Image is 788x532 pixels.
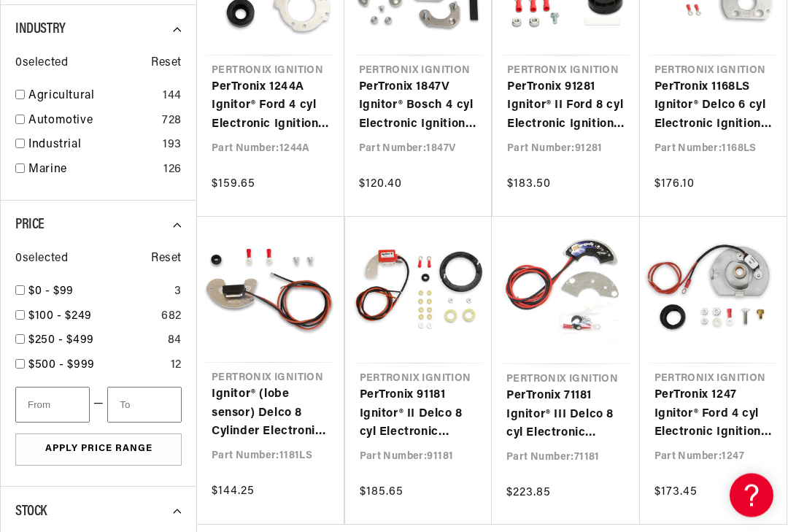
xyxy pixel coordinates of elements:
[107,388,182,423] input: To
[163,161,182,180] div: 126
[507,79,625,135] a: PerTronix 91281 Ignitor® II Ford 8 cyl Electronic Ignition Conversion Kit
[654,79,773,135] a: PerTronix 1168LS Ignitor® Delco 6 cyl Electronic Ignition Conversion Kit
[212,386,329,442] a: Ignitor® (lobe sensor) Delco 8 Cylinder Electronic Ignition Conversion Kit
[161,308,182,327] div: 682
[15,23,66,37] span: Industry
[168,332,182,351] div: 84
[506,388,625,444] a: PerTronix 71181 Ignitor® III Delco 8 cyl Electronic Ignition Conversion Kit
[28,335,94,347] span: $250 - $499
[163,136,182,155] div: 193
[15,218,45,233] span: Price
[359,79,477,135] a: PerTronix 1847V Ignitor® Bosch 4 cyl Electronic Ignition Conversion Kit
[28,88,157,107] a: Agricultural
[15,505,47,520] span: Stock
[28,112,156,131] a: Automotive
[212,79,330,135] a: PerTronix 1244A Ignitor® Ford 4 cyl Electronic Ignition Conversion Kit
[162,112,182,131] div: 728
[15,388,90,423] input: From
[15,55,68,74] span: 0 selected
[93,396,104,415] span: —
[28,360,95,371] span: $500 - $999
[360,387,478,443] a: PerTronix 91181 Ignitor® II Delco 8 cyl Electronic Ignition Conversion Kit
[28,161,158,180] a: Marine
[163,88,182,107] div: 144
[151,55,182,74] span: Reset
[654,387,773,443] a: PerTronix 1247 Ignitor® Ford 4 cyl Electronic Ignition Conversion Kit
[15,434,182,467] button: Apply Price Range
[171,357,182,376] div: 12
[174,283,182,302] div: 3
[151,250,182,269] span: Reset
[28,286,74,298] span: $0 - $99
[28,136,157,155] a: Industrial
[28,311,92,323] span: $100 - $249
[15,250,68,269] span: 0 selected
